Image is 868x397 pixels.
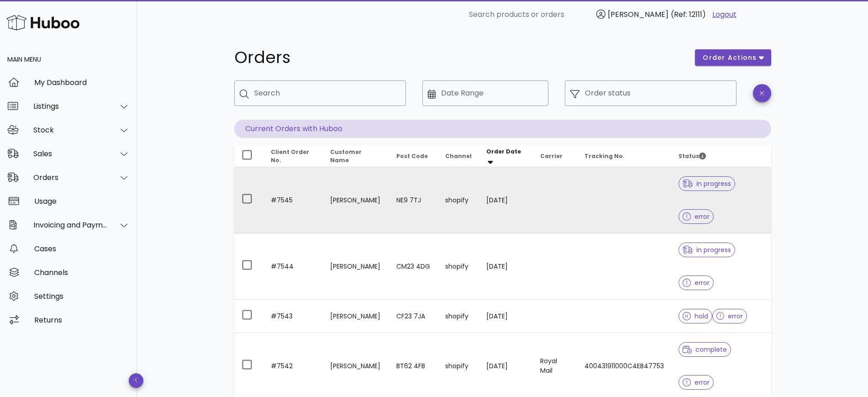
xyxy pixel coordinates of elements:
div: Settings [34,292,130,301]
button: order actions [695,49,771,66]
span: Customer Name [330,148,362,164]
span: Status [679,152,706,160]
div: Orders [33,173,108,182]
td: [DATE] [479,233,532,300]
td: [PERSON_NAME] [323,167,389,233]
div: Invoicing and Payments [33,221,108,229]
th: Order Date: Sorted descending. Activate to remove sorting. [479,145,532,167]
div: My Dashboard [34,78,130,87]
h1: Orders [234,49,684,66]
div: Cases [34,244,130,253]
span: Order Date [486,148,521,155]
span: Post Code [396,152,428,160]
span: error [683,280,710,286]
th: Customer Name [323,145,389,167]
td: [DATE] [479,300,532,333]
div: Listings [33,102,108,111]
td: shopify [438,233,479,300]
td: [DATE] [479,167,532,233]
span: complete [683,346,727,353]
p: Current Orders with Huboo [234,120,771,138]
div: Sales [33,149,108,158]
th: Carrier [533,145,577,167]
span: error [716,313,743,319]
div: Usage [34,197,130,206]
th: Client Order No. [263,145,323,167]
img: Huboo Logo [6,13,79,32]
td: CF23 7JA [389,300,438,333]
th: Post Code [389,145,438,167]
span: error [683,379,710,386]
td: NE9 7TJ [389,167,438,233]
td: shopify [438,167,479,233]
span: in progress [683,180,731,187]
span: [PERSON_NAME] [608,9,668,20]
span: Tracking No. [584,152,625,160]
span: order actions [702,53,757,63]
div: Stock [33,126,108,134]
td: shopify [438,300,479,333]
span: in progress [683,247,731,253]
div: Channels [34,268,130,277]
span: hold [683,313,708,319]
th: Status [671,145,771,167]
span: Channel [445,152,472,160]
td: #7545 [263,167,323,233]
td: #7543 [263,300,323,333]
a: Logout [712,9,736,20]
span: error [683,213,710,220]
span: (Ref: 12111) [671,9,706,20]
td: [PERSON_NAME] [323,300,389,333]
th: Channel [438,145,479,167]
span: Carrier [540,152,563,160]
th: Tracking No. [577,145,671,167]
div: Returns [34,316,130,324]
span: Client Order No. [271,148,309,164]
td: CM23 4DG [389,233,438,300]
td: #7544 [263,233,323,300]
td: [PERSON_NAME] [323,233,389,300]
